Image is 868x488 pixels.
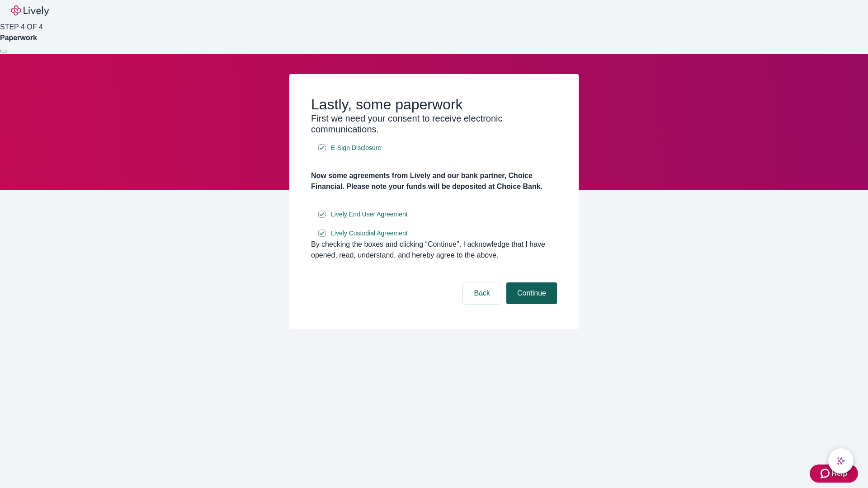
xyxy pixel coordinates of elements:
[821,468,831,479] svg: Zendesk support icon
[331,229,408,238] span: Lively Custodial Agreement
[329,228,410,239] a: e-sign disclosure document
[329,209,410,220] a: e-sign disclosure document
[11,5,49,16] img: Lively
[311,170,557,192] h4: Now some agreements from Lively and our bank partner, Choice Financial. Please note your funds wi...
[311,96,557,113] h2: Lastly, some paperwork
[828,448,854,474] button: chat
[463,282,501,304] button: Back
[810,465,858,483] button: Zendesk support iconHelp
[331,210,408,219] span: Lively End User Agreement
[831,468,847,479] span: Help
[311,113,557,135] h3: First we need your consent to receive electronic communications.
[329,142,383,154] a: e-sign disclosure document
[836,456,845,465] svg: Lively AI Assistant
[506,282,557,304] button: Continue
[331,143,381,153] span: E-Sign Disclosure
[311,239,557,261] div: By checking the boxes and clicking “Continue", I acknowledge that I have opened, read, understand...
